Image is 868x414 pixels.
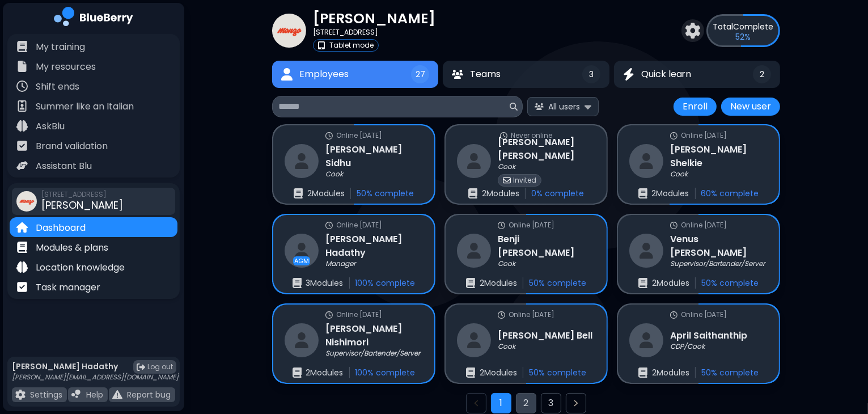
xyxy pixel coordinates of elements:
p: Summer like an Italian [36,100,134,113]
span: 3 [589,69,594,79]
p: Online [DATE] [681,310,727,319]
span: Employees [299,67,349,81]
img: enrollments [468,188,477,198]
img: enrollments [293,367,302,378]
img: company thumbnail [16,191,37,212]
p: Online [DATE] [681,221,727,230]
img: restaurant [457,144,491,178]
img: file icon [71,390,82,400]
img: tablet [318,41,325,49]
img: file icon [16,61,28,72]
p: 2 Module s [652,188,689,198]
img: enrollments [638,367,647,378]
button: Go to page 3 [541,393,561,413]
p: [PERSON_NAME][EMAIL_ADDRESS][DOMAIN_NAME] [12,373,179,382]
h3: Benji [PERSON_NAME] [498,233,595,260]
button: EmployeesEmployees27 [272,61,438,88]
p: Online [DATE] [681,131,727,140]
button: Enroll [674,98,717,116]
a: online statusOnline [DATE]restaurant[PERSON_NAME] ShelkieCookenrollments2Modules60% complete [617,124,780,205]
a: online statusOnline [DATE]restaurantAGM[PERSON_NAME] HadathyManagerenrollments3Modules100% complete [272,214,435,294]
span: All users [548,102,580,112]
p: Manager [325,259,355,268]
p: [STREET_ADDRESS] [313,28,378,37]
p: 2 Module s [652,367,689,378]
a: online statusOnline [DATE]restaurantVenus [PERSON_NAME]Supervisor/Bartender/Serverenrollments2Mod... [617,214,780,294]
p: Help [86,390,103,400]
p: Online [DATE] [509,310,554,319]
button: TeamsTeams3 [443,61,609,88]
p: 100 % complete [355,367,416,378]
img: company thumbnail [272,14,306,48]
h3: [PERSON_NAME] Hadathy [325,233,423,260]
span: Log out [147,362,173,371]
p: 60 % complete [701,188,759,198]
img: restaurant [457,234,491,268]
img: enrollments [293,278,302,288]
p: Cook [498,342,515,351]
p: 50 % complete [529,278,586,288]
a: online statusOnline [DATE]restaurantApril SaithanthipCDP/Cookenrollments2Modules50% complete [617,303,780,384]
a: online statusOnline [DATE]restaurant[PERSON_NAME] SidhuCookenrollments2Modules50% complete [272,124,435,205]
img: enrollments [638,278,647,288]
span: [PERSON_NAME] [41,198,123,212]
img: enrollments [466,278,475,288]
img: online status [670,311,678,319]
p: 2 Module s [652,278,689,288]
p: [PERSON_NAME] Hadathy [12,361,179,371]
p: Cook [325,170,343,179]
p: 50 % complete [357,188,414,198]
img: Employees [281,68,293,81]
img: file icon [16,41,28,52]
img: file icon [16,160,28,171]
img: logout [137,363,145,371]
p: Assistant Blu [36,159,92,173]
p: My resources [36,60,96,74]
button: All users [527,97,599,116]
img: enrollments [466,367,475,378]
img: restaurant [285,144,319,178]
img: online status [500,132,507,140]
img: search icon [510,103,518,111]
p: Complete [713,22,774,32]
p: Online [DATE] [509,221,554,230]
p: Cook [498,259,515,268]
p: My training [36,40,85,54]
img: restaurant [285,323,319,357]
p: Tablet mode [329,41,374,50]
span: Quick learn [641,67,692,81]
a: online statusNever onlinerestaurant[PERSON_NAME] [PERSON_NAME]CookinvitedInvitedenrollments2Modul... [444,124,608,205]
p: Online [DATE] [336,310,382,319]
p: Invited [513,176,536,185]
img: All users [535,103,544,111]
p: Online [DATE] [336,221,382,230]
button: Quick learnQuick learn2 [614,61,780,88]
p: 0 % complete [531,188,584,198]
p: [PERSON_NAME] [313,9,435,28]
img: file icon [15,390,26,400]
h3: [PERSON_NAME] Nishimori [325,322,425,349]
p: Task manager [36,281,100,294]
img: file icon [16,81,28,92]
p: Never online [511,131,552,140]
img: online status [498,222,505,229]
p: 2 Module s [306,367,344,378]
img: restaurant [629,144,663,178]
img: file icon [112,390,122,400]
span: Teams [470,67,501,81]
button: New user [721,98,780,116]
p: CDP/Cook [670,342,705,351]
a: online statusOnline [DATE]restaurantBenji [PERSON_NAME]Cookenrollments2Modules50% complete [444,214,608,294]
p: Settings [30,390,62,400]
img: restaurant [457,323,491,357]
p: 2 Module s [480,278,517,288]
button: Next page [566,393,586,413]
img: file icon [16,222,28,233]
p: Dashboard [36,221,86,235]
img: invited [503,176,511,184]
img: settings [685,23,701,39]
img: enrollments [294,188,303,198]
p: 2 Module s [307,188,345,198]
p: 50 % complete [701,367,759,378]
p: Report bug [127,390,171,400]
